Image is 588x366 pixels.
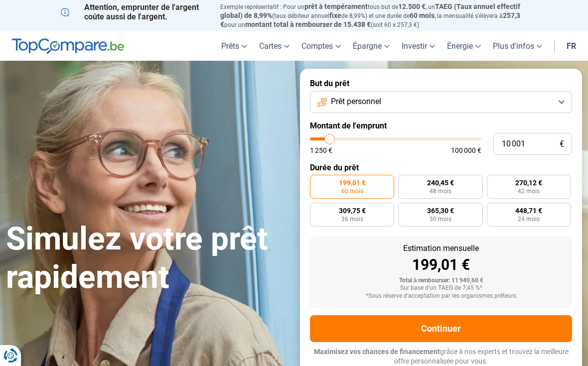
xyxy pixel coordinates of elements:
[451,147,481,154] span: 100 000 €
[310,91,572,113] button: Prêt personnel
[561,31,582,61] a: fr
[310,163,572,172] label: Durée du prêt
[430,216,451,222] span: 30 mois
[6,220,288,297] h1: Simulez votre prêt rapidement
[427,179,454,186] span: 240,45 €
[430,188,451,194] span: 48 mois
[245,20,371,28] span: montant total à rembourser de 15.438 €
[347,31,396,61] a: Épargne
[318,244,564,252] div: Estimation mensuelle
[339,207,366,214] span: 309,75 €
[515,207,542,214] span: 448,71 €
[253,31,295,61] a: Cartes
[341,216,363,222] span: 36 mois
[487,31,548,61] a: Plus d'infos
[410,11,435,19] span: 60 mois
[441,31,487,61] a: Énergie
[318,257,564,272] div: 199,01 €
[314,348,440,356] span: Maximisez vos chances de financement
[220,11,520,28] span: 257,3 €
[331,96,381,107] span: Prêt personnel
[310,315,572,342] button: Continuer
[318,285,564,292] div: Sur base d'un TAEG de 7,45 %*
[215,31,253,61] a: Prêts
[318,277,564,284] div: Total à rembourser: 11 940,60 €
[398,2,426,10] span: 12.500 €
[220,2,527,29] p: Exemple représentatif : Pour un tous but de , un (taux débiteur annuel de 8,99%) et une durée de ...
[220,2,520,19] span: TAEG (Taux annuel effectif global) de 8,99%
[61,2,208,21] p: Attention, emprunter de l'argent coûte aussi de l'argent.
[295,31,347,61] a: Comptes
[518,216,540,222] span: 24 mois
[339,179,366,186] span: 199,01 €
[329,11,341,19] span: fixe
[310,147,332,154] span: 1 250 €
[396,31,441,61] a: Investir
[427,207,454,214] span: 365,30 €
[518,188,540,194] span: 42 mois
[12,38,124,54] img: TopCompare
[304,2,368,10] span: prêt à tempérament
[310,121,572,130] label: Montant de l'emprunt
[515,179,542,186] span: 270,12 €
[318,293,564,300] div: *Sous réserve d'acceptation par les organismes prêteurs
[310,79,572,88] label: But du prêt
[560,140,564,148] span: €
[341,188,363,194] span: 60 mois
